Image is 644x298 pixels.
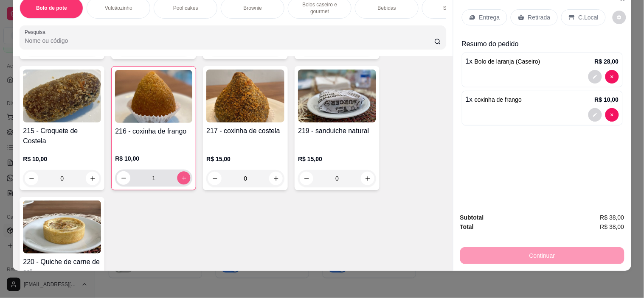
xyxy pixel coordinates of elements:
[595,57,619,66] p: R$ 28,00
[269,172,283,185] button: increase-product-quantity
[298,70,376,123] img: product-image
[528,13,551,22] p: Retirada
[244,5,262,11] p: Brownie
[466,56,540,67] p: 1 x
[105,5,132,11] p: Vulcãozinho
[579,13,599,22] p: C.Local
[115,154,192,163] p: R$ 10,00
[173,5,198,11] p: Pool cakes
[23,257,101,277] h4: 220 - Quiche de carne de sol
[298,126,376,136] h4: 219 - sanduiche natural
[208,172,222,185] button: decrease-product-quantity
[298,155,376,163] p: R$ 15,00
[443,5,464,11] p: Salgados
[25,28,48,36] label: Pesquisa
[361,172,374,185] button: increase-product-quantity
[25,172,38,185] button: decrease-product-quantity
[295,1,344,15] p: Bolos caseiro e gourmet
[23,155,101,163] p: R$ 10,00
[466,95,522,105] p: 1 x
[462,39,623,49] p: Resumo do pedido
[378,5,396,11] p: Bebidas
[86,172,99,185] button: increase-product-quantity
[23,201,101,253] img: product-image
[460,223,474,230] strong: Total
[605,108,619,122] button: decrease-product-quantity
[177,172,191,185] button: increase-product-quantity
[600,213,624,222] span: R$ 38,00
[206,70,284,123] img: product-image
[25,36,434,45] input: Pesquisa
[588,70,602,84] button: decrease-product-quantity
[206,126,284,136] h4: 217 - coxinha de costela
[23,126,101,146] h4: 215 - Croquete de Costela
[475,96,522,103] span: coxinha de frango
[460,214,484,221] strong: Subtotal
[115,126,192,136] h4: 216 - coxinha de frango
[23,70,101,123] img: product-image
[613,11,626,24] button: decrease-product-quantity
[115,70,192,123] img: product-image
[117,171,130,185] button: decrease-product-quantity
[206,155,284,163] p: R$ 15,00
[605,70,619,84] button: decrease-product-quantity
[600,222,624,231] span: R$ 38,00
[588,108,602,122] button: decrease-product-quantity
[479,13,500,22] p: Entrega
[595,95,619,104] p: R$ 10,00
[475,58,540,65] span: Bolo de laranja (Caseiro)
[36,5,67,11] p: Bolo de pote
[300,172,313,185] button: decrease-product-quantity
